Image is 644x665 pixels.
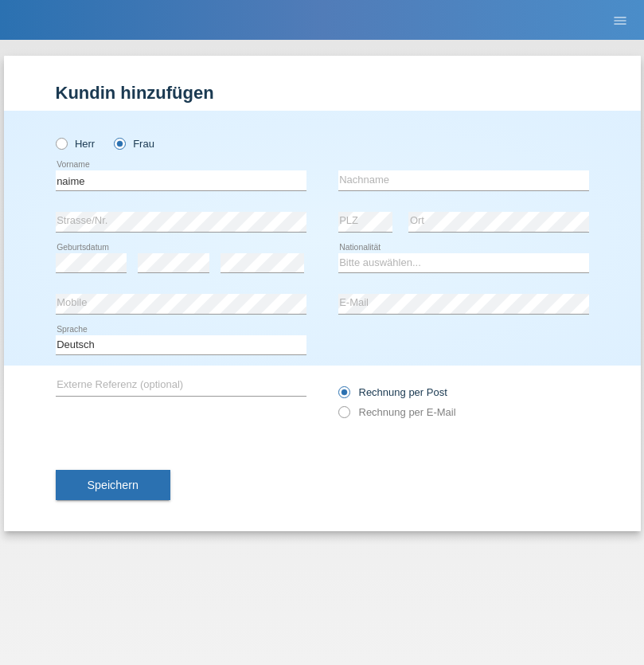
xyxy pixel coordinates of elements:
input: Rechnung per Post [338,386,349,406]
label: Rechnung per E-Mail [338,406,456,418]
input: Frau [114,138,124,148]
input: Rechnung per E-Mail [338,406,349,426]
button: Speichern [56,470,170,500]
label: Rechnung per Post [338,386,447,398]
i: menu [612,13,628,29]
label: Frau [114,138,154,150]
input: Herr [56,138,66,148]
label: Herr [56,138,96,150]
a: menu [604,15,636,25]
h1: Kundin hinzufügen [56,83,589,103]
span: Speichern [88,479,139,491]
